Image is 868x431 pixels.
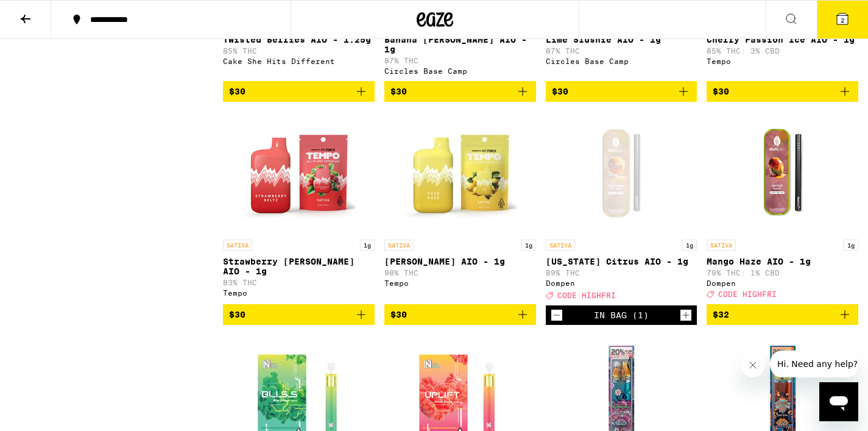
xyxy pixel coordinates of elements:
[223,279,375,287] p: 83% THC
[713,310,729,319] span: $32
[384,240,414,251] p: SATIVA
[223,35,375,45] p: Twisted Berries AIO - 1.25g
[223,81,375,102] button: Add to bag
[223,240,252,251] p: SATIVA
[390,87,407,96] span: $30
[223,112,375,304] a: Open page for Strawberry Beltz AIO - 1g from Tempo
[399,112,521,233] img: Tempo - Yuzu Haze AIO - 1g
[521,240,536,251] p: 1g
[718,290,777,298] span: CODE HIGHFRI
[707,57,858,65] div: Tempo
[707,81,858,102] button: Add to bag
[722,112,844,233] img: Dompen - Mango Haze AIO - 1g
[707,47,858,55] p: 85% THC: 3% CBD
[707,269,858,277] p: 79% THC: 1% CBD
[680,309,692,321] button: Increment
[546,269,697,277] p: 89% THC
[741,353,765,377] iframe: Close message
[384,81,536,102] button: Add to bag
[546,112,697,305] a: Open page for California Citrus AIO - 1g from Dompen
[707,112,858,304] a: Open page for Mango Haze AIO - 1g from Dompen
[223,289,375,297] div: Tempo
[546,240,575,251] p: SATIVA
[546,81,697,102] button: Add to bag
[390,310,407,319] span: $30
[707,240,736,251] p: SATIVA
[557,291,616,299] span: CODE HIGHFRI
[707,35,858,45] p: Cherry Passion Ice AIO - 1g
[546,279,697,287] div: Dompen
[223,257,375,276] p: Strawberry [PERSON_NAME] AIO - 1g
[223,57,375,65] div: Cake She Hits Different
[384,269,536,277] p: 90% THC
[384,35,536,54] p: Banana [PERSON_NAME] AIO - 1g
[384,257,536,266] p: [PERSON_NAME] AIO - 1g
[819,382,858,421] iframe: Button to launch messaging window
[360,240,375,251] p: 1g
[229,87,245,96] span: $30
[844,240,858,251] p: 1g
[546,35,697,45] p: Lime Slushie AIO - 1g
[551,309,563,321] button: Decrement
[546,47,697,55] p: 87% THC
[384,112,536,304] a: Open page for Yuzu Haze AIO - 1g from Tempo
[229,310,245,319] span: $30
[594,310,649,320] div: In Bag (1)
[384,304,536,325] button: Add to bag
[841,16,844,24] span: 2
[546,257,697,266] p: [US_STATE] Citrus AIO - 1g
[770,351,858,377] iframe: Message from company
[384,279,536,287] div: Tempo
[552,87,568,96] span: $30
[707,257,858,266] p: Mango Haze AIO - 1g
[682,240,697,251] p: 1g
[817,1,868,38] button: 2
[713,87,729,96] span: $30
[384,57,536,65] p: 87% THC
[223,304,375,325] button: Add to bag
[707,279,858,287] div: Dompen
[238,112,359,233] img: Tempo - Strawberry Beltz AIO - 1g
[223,47,375,55] p: 85% THC
[384,67,536,75] div: Circles Base Camp
[546,57,697,65] div: Circles Base Camp
[707,304,858,325] button: Add to bag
